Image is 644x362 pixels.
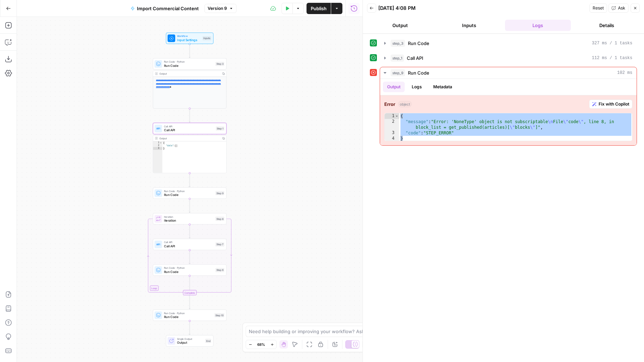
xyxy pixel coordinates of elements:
[307,3,331,14] button: Publish
[608,4,629,13] button: Ask
[408,82,426,92] button: Logs
[137,5,199,12] span: Import Commercial Content
[216,126,224,131] div: Step 1
[189,224,190,239] g: Edge from step_8 to step_7
[385,136,399,141] div: 4
[153,141,162,144] div: 1
[164,63,213,68] span: Run Code
[164,218,213,223] span: Iteration
[164,315,213,319] span: Run Code
[395,113,399,119] span: Toggle code folding, rows 1 through 4
[436,20,502,31] button: Inputs
[380,79,637,145] div: 102 ms
[215,217,225,221] div: Step 8
[311,5,327,12] span: Publish
[164,60,213,64] span: Run Code · Python
[205,339,211,343] div: End
[153,310,226,321] div: Run Code · PythonRun CodeStep 10
[592,40,632,46] span: 327 ms / 1 tasks
[159,136,219,140] div: Output
[214,313,224,317] div: Step 10
[593,5,604,11] span: Reset
[391,40,405,47] span: step_3
[189,295,190,309] g: Edge from step_8-iteration-end to step_10
[164,125,214,128] span: Call API
[177,340,203,345] span: Output
[189,44,190,58] g: Edge from start to step_3
[391,69,405,76] span: step_9
[215,191,225,195] div: Step 9
[183,290,196,295] div: Complete
[618,5,625,11] span: Ask
[391,55,404,62] span: step_1
[153,335,226,347] div: Single OutputOutputEnd
[599,101,629,107] span: Fix with Copilot
[429,82,456,92] button: Metadata
[408,69,429,76] span: Run Code
[589,100,632,109] button: Fix with Copilot
[153,290,226,295] div: Complete
[189,250,190,264] g: Edge from step_7 to step_6
[153,123,226,173] div: Call APICall APIStep 1Output{ "data":[]}
[407,55,423,62] span: Call API
[380,67,637,78] button: 102 ms
[215,268,225,272] div: Step 6
[385,130,399,136] div: 3
[164,192,213,197] span: Run Code
[164,189,213,193] span: Run Code · Python
[380,52,637,64] button: 112 ms / 1 tasks
[153,239,226,250] div: Call APICall APIStep 7
[126,3,203,14] button: Import Commercial Content
[384,101,395,108] strong: Error
[189,321,190,335] g: Edge from step_10 to end
[164,215,213,218] span: Iteration
[153,144,162,147] div: 2
[398,101,412,107] span: object
[164,311,213,315] span: Run Code · Python
[505,20,571,31] button: Logs
[164,266,213,270] span: Run Code · Python
[592,55,632,61] span: 112 ms / 1 tasks
[408,40,429,47] span: Run Code
[177,38,201,43] span: Input Settings
[153,147,162,150] div: 3
[159,72,219,76] div: Output
[204,4,236,13] button: Version 9
[153,188,226,199] div: Run Code · PythonRun CodeStep 9
[589,4,607,13] button: Reset
[164,240,213,244] span: Call API
[385,119,399,130] div: 2
[164,128,214,133] span: Call API
[177,337,203,341] span: Single Output
[385,113,399,119] div: 1
[383,82,405,92] button: Output
[189,108,190,122] g: Edge from step_3 to step_1
[208,5,227,12] span: Version 9
[215,62,225,66] div: Step 3
[617,70,632,76] span: 102 ms
[153,264,226,275] div: Run Code · PythonRun CodeStep 6
[153,33,226,44] div: WorkflowInput SettingsInputs
[177,34,201,38] span: Workflow
[189,199,190,213] g: Edge from step_9 to step_8
[215,242,225,247] div: Step 7
[380,38,637,49] button: 327 ms / 1 tasks
[189,173,190,187] g: Edge from step_1 to step_9
[164,269,213,274] span: Run Code
[153,213,226,224] div: LoopIterationIterationStep 8
[257,342,265,347] span: 68%
[367,20,433,31] button: Output
[159,141,162,144] span: Toggle code folding, rows 1 through 3
[202,36,211,40] div: Inputs
[574,20,640,31] button: Details
[164,244,213,249] span: Call API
